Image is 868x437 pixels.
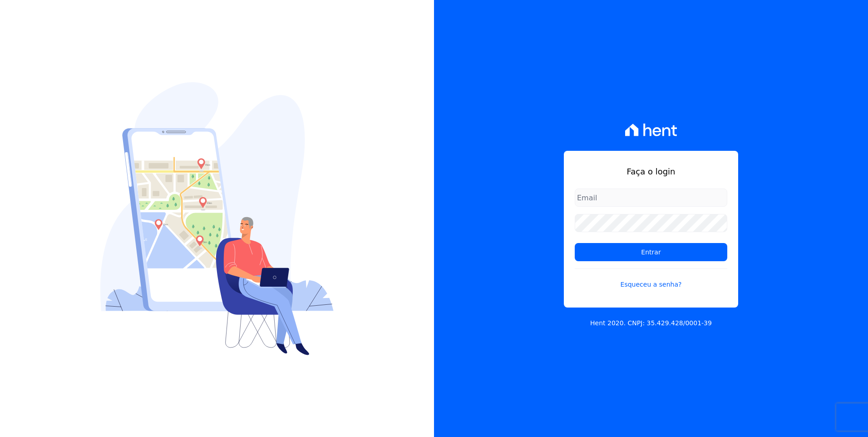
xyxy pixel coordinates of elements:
a: Esqueceu a senha? [575,268,727,289]
input: Entrar [575,243,727,261]
h1: Faça o login [575,165,727,178]
p: Hent 2020. CNPJ: 35.429.428/0001-39 [590,318,712,328]
input: Email [575,189,727,207]
img: Login [100,82,334,355]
